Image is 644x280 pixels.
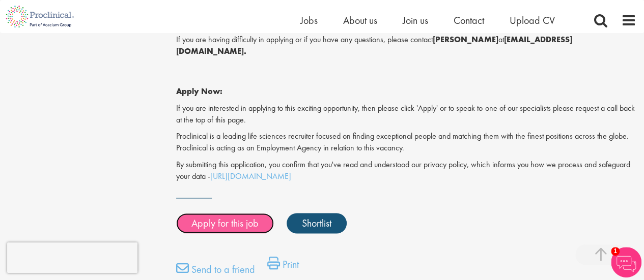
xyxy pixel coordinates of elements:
a: Print [267,256,299,276]
a: Contact [454,14,484,27]
a: [URL][DOMAIN_NAME] [210,171,291,181]
strong: Apply Now: [176,86,222,97]
a: Apply for this job [176,213,274,233]
a: Upload CV [510,14,555,27]
img: Chatbot [611,247,641,277]
strong: [EMAIL_ADDRESS][DOMAIN_NAME]. [176,34,572,56]
a: Jobs [300,14,318,27]
iframe: reCAPTCHA [7,242,137,273]
p: If you are interested in applying to this exciting opportunity, then please click 'Apply' or to s... [176,103,636,126]
p: By submitting this application, you confirm that you've read and understood our privacy policy, w... [176,159,636,182]
a: Shortlist [287,213,347,233]
span: 1 [611,247,620,256]
a: About us [343,14,377,27]
p: If you are having difficulty in applying or if you have any questions, please contact at [176,34,636,57]
strong: [PERSON_NAME] [433,34,498,45]
a: Join us [403,14,428,27]
p: Proclinical is a leading life sciences recruiter focused on finding exceptional people and matchi... [176,131,636,154]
